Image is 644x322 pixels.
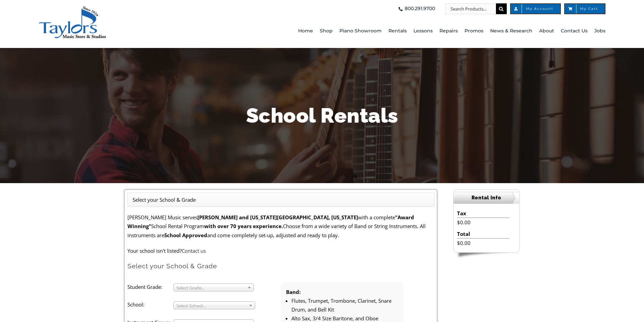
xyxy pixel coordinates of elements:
[127,262,434,270] h2: Select your School & Grade
[457,218,509,227] li: $0.00
[464,14,483,48] a: Promos
[127,282,173,291] label: Student Grade:
[176,302,246,310] span: Select School...
[457,209,509,218] li: Tax
[320,26,333,36] span: Shop
[510,3,561,14] a: My Account
[445,3,496,14] input: Search Products...
[397,3,435,14] a: 800.291.9700
[388,14,407,48] a: Rentals
[457,229,509,239] li: Total
[204,223,283,229] strong: with over 70 years experience.
[39,5,106,12] a: taylors-music-store-west-chester
[439,14,458,48] a: Repairs
[413,26,433,36] span: Lessons
[439,26,458,36] span: Repairs
[594,14,605,48] a: Jobs
[286,289,301,295] strong: Band:
[124,101,520,130] h1: School Rentals
[564,3,605,14] a: My Cart
[561,26,588,36] span: Contact Us
[490,26,532,36] span: News & Research
[186,3,605,14] nav: Top Right
[291,296,399,314] li: Flutes, Trumpet, Trombone, Clarinet, Snare Drum, and Bell Kit
[594,26,605,36] span: Jobs
[182,247,206,254] a: Contact us
[518,7,553,10] span: My Account
[464,26,483,36] span: Promos
[133,195,196,204] li: Select your School & Grade
[490,14,532,48] a: News & Research
[457,239,509,247] li: $0.00
[197,214,358,221] strong: [PERSON_NAME] and [US_STATE][GEOGRAPHIC_DATA], [US_STATE]
[539,14,554,48] a: About
[572,7,598,10] span: My Cart
[413,14,433,48] a: Lessons
[561,14,588,48] a: Contact Us
[405,3,435,14] span: 800.291.9700
[127,213,434,240] p: [PERSON_NAME] Music serves with a complete School Rental Program Choose from a wide variety of Ba...
[339,14,382,48] a: Piano Showroom
[539,26,554,36] span: About
[127,246,434,255] p: Your school isn't listed?
[176,284,245,292] span: Select Grade...
[339,26,382,36] span: Piano Showroom
[454,192,519,204] h2: Rental Info
[320,14,333,48] a: Shop
[186,14,605,48] nav: Main Menu
[298,26,313,36] span: Home
[127,300,173,309] label: School:
[496,3,507,14] input: Search
[164,232,207,239] strong: School Approved
[453,253,520,259] img: sidebar-footer.png
[388,26,407,36] span: Rentals
[298,14,313,48] a: Home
